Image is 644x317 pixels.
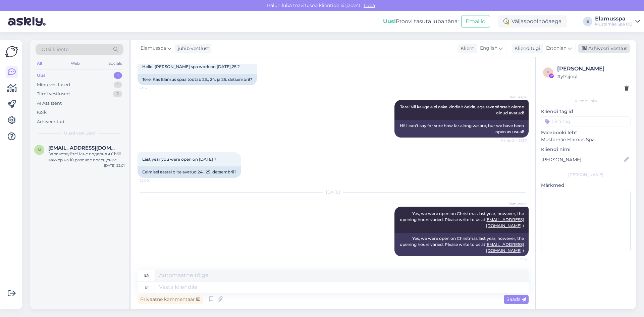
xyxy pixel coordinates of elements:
[138,74,257,85] div: Tere. Kas Elamus spaa töötab 23., 24. ja 25. detsembril?
[37,82,70,88] div: Minu vestlused
[506,296,526,302] span: Saada
[140,86,165,91] span: 21:52
[107,59,123,68] div: Socials
[113,91,122,97] div: 2
[461,15,490,28] button: Emailid
[37,100,62,107] div: AI Assistent
[175,45,209,52] div: juhib vestlust
[145,281,149,293] div: et
[138,189,529,195] div: [DATE]
[400,104,525,115] span: Tere! Nii kaugele ei oska kindlalt öelda, aga tavapäraselt oleme olnud avatud!
[541,146,631,153] p: Kliendi nimi
[138,166,241,178] div: Eelmisel aastal olite avatud 24., 25. detsembril?
[69,59,81,68] div: Web
[383,18,396,24] b: Uus!
[541,156,623,163] input: Lisa nimi
[64,130,95,136] span: Uued vestlused
[458,45,474,52] div: Klient
[114,72,122,79] div: 1
[541,136,631,143] p: Mustamäe Elamus Spa
[138,295,203,304] div: Privaatne kommentaar
[37,118,64,125] div: Arhiveeritud
[383,17,459,25] div: Proovi tasuta juba täna:
[104,163,125,168] div: [DATE] 22:01
[394,120,529,138] div: Hi! I can't say for sure how far along we are, but we have been open as usual!
[546,45,567,52] span: Estonian
[5,45,18,58] img: Askly Logo
[400,211,525,228] span: Yes, we were open on Christmas last year, however, the opening hours varied. Please write to us a...
[37,72,46,79] div: Uus
[38,147,41,152] span: n
[547,70,549,75] span: y
[501,95,527,100] span: Elamusspa
[501,138,527,143] span: Nähtud ✓ 21:57
[394,233,529,256] div: Yes, we were open on Christmas last year, however, the opening hours varied. Please write to us a...
[498,15,567,28] div: Väljaspool tööaega
[583,17,592,26] div: E
[557,65,629,73] div: [PERSON_NAME]
[485,242,524,253] a: [EMAIL_ADDRESS][DOMAIN_NAME]
[501,201,527,206] span: Elamusspa
[142,64,240,69] span: Hello. [PERSON_NAME] spa work on [DATE],25 ?
[541,129,631,136] p: Facebooki leht
[595,21,633,27] div: Mustamäe Spa OÜ
[114,82,122,88] div: 1
[48,151,125,163] div: Здравствуйте! Мне подарили Chilli ваучер на 10 разовое посещение Спа до [DATE]. Если я вернусь в ...
[141,45,166,52] span: Elamusspa
[501,257,527,262] span: 7:56
[541,172,631,178] div: [PERSON_NAME]
[541,182,631,189] p: Märkmed
[541,108,631,115] p: Kliendi tag'id
[140,178,165,183] span: 22:00
[37,109,47,116] div: Kõik
[37,91,70,97] div: Tiimi vestlused
[578,44,630,53] div: Arhiveeri vestlus
[480,45,497,52] span: English
[541,116,631,126] input: Lisa tag
[541,98,631,104] div: Kliendi info
[144,270,150,281] div: en
[485,217,524,228] a: [EMAIL_ADDRESS][DOMAIN_NAME]
[36,59,43,68] div: All
[48,145,118,151] span: nikitaob05@mail.ru
[557,73,629,80] div: # ytsijnul
[595,16,640,27] a: ElamusspaMustamäe Spa OÜ
[595,16,633,21] div: Elamusspa
[42,46,68,53] span: Otsi kliente
[512,45,540,52] div: Klienditugi
[362,2,377,8] span: Luba
[142,157,216,162] span: Last year you were open on [DATE] ?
